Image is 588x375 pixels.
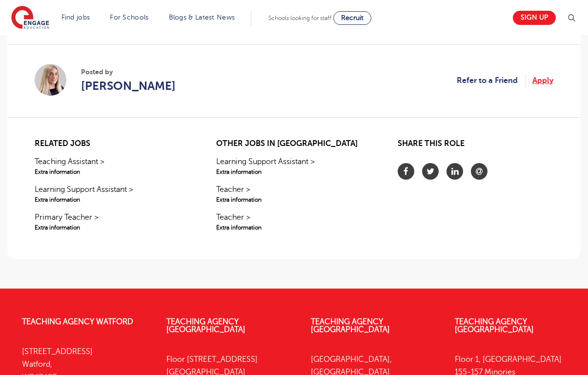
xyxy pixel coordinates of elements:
a: Teaching Agency [GEOGRAPHIC_DATA] [166,317,245,334]
a: Primary Teacher >Extra information [35,211,190,232]
span: Extra information [35,167,190,176]
a: For Schools [110,14,148,21]
a: Learning Support Assistant >Extra information [216,156,372,176]
a: Blogs & Latest News [169,14,235,21]
a: Teaching Agency [GEOGRAPHIC_DATA] [311,317,390,334]
a: Teaching Agency [GEOGRAPHIC_DATA] [455,317,534,334]
span: Posted by [81,67,176,77]
h2: Other jobs in [GEOGRAPHIC_DATA] [216,139,372,148]
span: Extra information [216,223,372,232]
h2: Related jobs [35,139,190,148]
span: Extra information [216,195,372,204]
a: Recruit [333,11,371,25]
a: Sign up [513,11,556,25]
img: Engage Education [11,6,49,30]
span: Extra information [35,223,190,232]
h2: Share this role [398,139,553,153]
span: Extra information [35,195,190,204]
a: Teacher >Extra information [216,211,372,232]
span: Extra information [216,167,372,176]
a: Find jobs [61,14,90,21]
a: Learning Support Assistant >Extra information [35,184,190,204]
a: Apply [532,74,553,87]
span: Schools looking for staff [268,15,331,21]
span: Recruit [341,14,364,21]
a: Refer to a Friend [457,74,526,87]
a: Teaching Agency Watford [22,317,133,326]
a: Teaching Assistant >Extra information [35,156,190,176]
a: [PERSON_NAME] [81,77,176,95]
a: Teacher >Extra information [216,184,372,204]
